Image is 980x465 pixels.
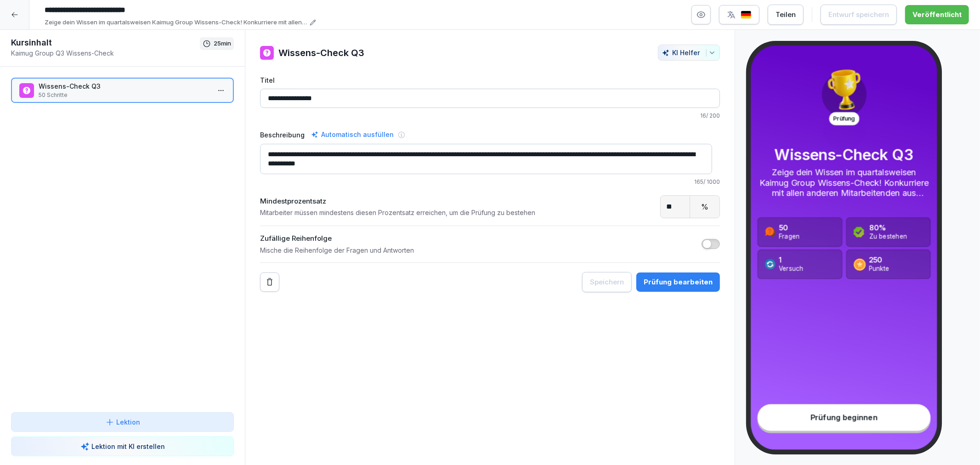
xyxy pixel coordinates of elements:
h1: Kursinhalt [11,37,200,48]
div: Entwurf speichern [828,10,889,20]
h1: Wissens-Check Q3 [278,46,364,60]
img: assessment_coin.svg [853,258,866,271]
p: 250 [869,256,889,265]
img: trophy.png [821,66,867,113]
div: Automatisch ausfüllen [309,129,396,140]
div: Prüfung beginnen [758,404,931,431]
p: 80 % [869,223,907,232]
input: Passing Score [661,196,690,218]
p: Lektion mit KI erstellen [91,442,165,451]
img: assessment_check.svg [853,227,865,238]
p: Kaimug Group Q3 Wissens-Check [11,48,200,58]
p: Punkte [869,264,889,273]
p: Zu bestehen [869,232,907,241]
img: assessment_question.svg [765,227,776,238]
button: Teilen [768,5,804,25]
button: Speichern [582,272,632,292]
p: 50 Schritte [39,91,210,99]
button: Prüfung bearbeiten [636,272,720,292]
p: Mindestprozentsatz [260,196,535,207]
p: 1 [779,256,804,265]
button: Veröffentlicht [905,5,969,24]
p: Versuch [779,264,804,273]
p: Wissens-Check Q3 [758,146,931,163]
p: Prüfung [829,112,859,125]
div: KI Helfer [662,49,716,57]
p: Zufällige Reihenfolge [260,233,414,244]
p: 165 / 1000 [260,178,720,186]
p: Fragen [779,232,799,241]
p: Wissens-Check Q3 [39,81,210,91]
div: Wissens-Check Q350 Schritte [11,78,234,103]
div: Speichern [590,277,624,287]
div: Teilen [776,10,796,20]
p: 50 [779,223,799,232]
p: 25 min [214,39,231,48]
img: de.svg [741,11,752,19]
p: 16 / 200 [260,112,720,120]
p: Mitarbeiter müssen mindestens diesen Prozentsatz erreichen, um die Prüfung zu bestehen [260,208,535,217]
p: Mische die Reihenfolge der Fragen und Antworten [260,246,414,255]
button: Entwurf speichern [821,5,897,25]
label: Titel [260,75,720,85]
button: KI Helfer [658,45,720,61]
div: Veröffentlicht [912,10,962,20]
p: Zeige dein Wissen im quartalsweisen Kaimug Group Wissens-Check! Konkurriere mit allen anderen Mit... [45,18,307,27]
label: Beschreibung [260,130,305,140]
button: Lektion mit KI erstellen [11,437,234,456]
img: assessment_attempt.svg [765,259,776,270]
p: Lektion [116,417,140,427]
p: Zeige dein Wissen im quartalsweisen Kaimug Group Wissens-Check! Konkurriere mit allen anderen Mit... [758,167,931,198]
button: Lektion [11,412,234,432]
button: Remove [260,272,279,292]
div: % [690,196,719,218]
div: Prüfung bearbeiten [644,277,713,287]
